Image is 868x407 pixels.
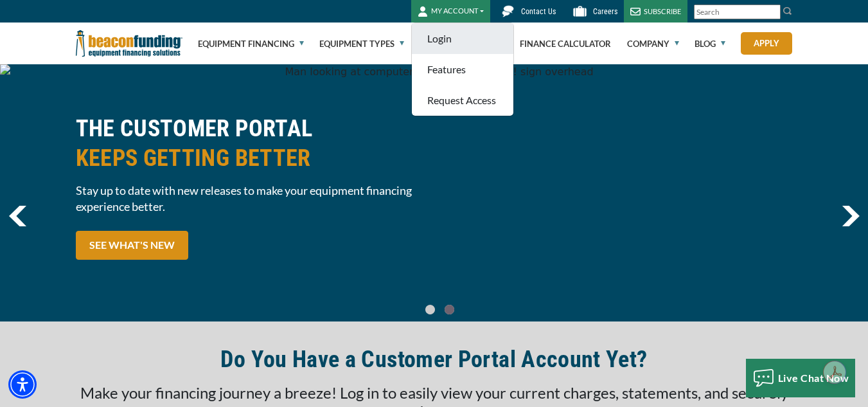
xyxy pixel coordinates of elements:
[412,54,513,85] a: Features
[783,6,793,16] img: Search
[423,304,438,315] a: Go To Slide 0
[746,359,856,397] button: Live Chat Now
[442,304,457,315] a: Go To Slide 1
[412,85,513,116] a: Request Access
[198,23,304,64] a: Equipment Financing
[8,370,37,399] div: Accessibility Menu
[593,7,617,16] span: Careers
[76,231,188,260] a: SEE WHAT'S NEW
[76,143,427,173] span: KEEPS GETTING BETTER
[319,23,404,64] a: Equipment Types
[778,372,849,384] span: Live Chat Now
[76,114,427,173] h2: THE CUSTOMER PORTAL
[741,32,792,55] a: Apply
[9,206,26,226] a: previous
[694,5,781,19] input: Search
[767,7,777,17] a: Clear search text
[842,206,860,226] a: next
[76,23,182,64] img: Beacon Funding Corporation logo
[695,23,725,64] a: Blog
[842,206,860,226] img: Right Navigator
[412,23,513,54] a: Login - open in a new tab
[220,345,647,374] h2: Do You Have a Customer Portal Account Yet?
[521,7,556,16] span: Contact Us
[520,23,611,64] a: Finance Calculator
[76,183,427,215] span: Stay up to date with new releases to make your equipment financing experience better.
[9,206,26,226] img: Left Navigator
[627,23,679,64] a: Company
